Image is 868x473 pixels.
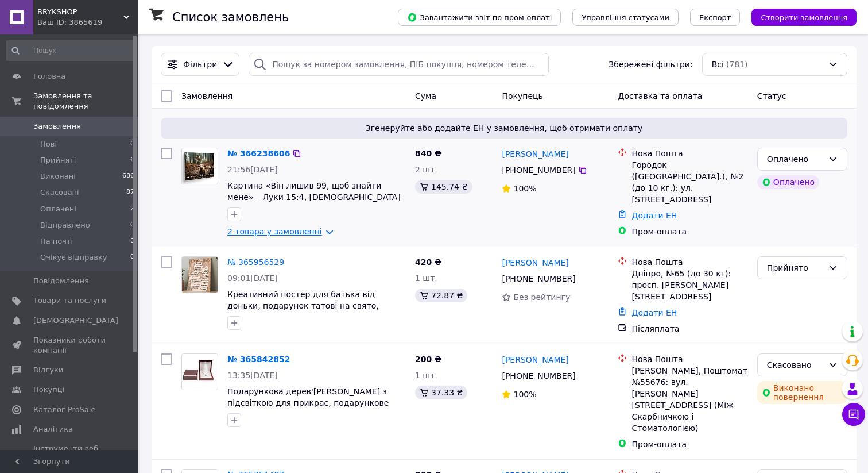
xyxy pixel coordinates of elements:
[415,386,467,399] div: 37.33 ₴
[40,220,90,230] span: Відправлено
[415,257,441,267] span: 420 ₴
[761,13,847,22] span: Створити замовлення
[40,204,76,214] span: Оплачені
[183,59,217,70] span: Фільтри
[33,121,81,132] span: Замовлення
[182,257,218,293] img: Фото товару
[33,71,65,82] span: Головна
[227,371,278,380] span: 13:35[DATE]
[513,293,570,302] span: Без рейтингу
[40,236,73,247] span: На почті
[33,424,73,434] span: Аналітика
[415,371,437,380] span: 1 шт.
[130,155,134,166] span: 6
[415,165,437,174] span: 2 шт.
[227,149,290,158] a: № 366238606
[499,368,578,384] div: [PHONE_NUMBER]
[227,355,290,364] a: № 365842852
[165,122,843,134] span: Згенеруйте або додайте ЕН у замовлення, щоб отримати оплату
[227,165,278,174] span: 21:56[DATE]
[130,220,134,230] span: 0
[751,9,857,26] button: Створити замовлення
[631,211,677,220] a: Додати ЕН
[726,60,748,69] span: (781)
[513,184,536,193] span: 100%
[767,153,824,166] div: Оплачено
[415,180,472,194] div: 145.74 ₴
[631,308,677,317] a: Додати ЕН
[227,290,379,322] span: Креативний постер для батька від доньки, подарунок татові на свято, картина на полотні з побажаннями
[631,148,747,159] div: Нова Пошта
[181,148,218,184] a: Фото товару
[502,91,542,101] span: Покупець
[6,40,135,61] input: Пошук
[513,390,536,399] span: 100%
[130,139,134,149] span: 0
[227,274,278,283] span: 09:01[DATE]
[227,387,389,430] a: Подарункова дерев'[PERSON_NAME] з підсвіткою для прикрас, подарункове пакування ювелірних та біжу...
[40,155,76,166] span: Прийняті
[130,204,134,214] span: 2
[502,354,568,366] a: [PERSON_NAME]
[33,316,118,326] span: [DEMOGRAPHIC_DATA]
[181,256,218,293] a: Фото товару
[582,13,669,22] span: Управління статусами
[415,149,441,158] span: 840 ₴
[37,7,123,17] span: BRYKSHOP
[33,276,89,286] span: Повідомлення
[618,91,702,101] span: Доставка та оплата
[130,252,134,263] span: 0
[631,159,747,205] div: Городок ([GEOGRAPHIC_DATA].), №2 (до 10 кг.): ул. [STREET_ADDRESS]
[690,9,741,26] button: Експорт
[33,384,64,395] span: Покупці
[227,227,322,236] a: 2 товара у замовленні
[249,53,549,76] input: Пошук за номером замовлення, ПІБ покупця, номером телефону, Email, номером накладної
[757,381,847,404] div: Виконано повернення
[631,365,747,434] div: [PERSON_NAME], Поштомат №55676: вул. [PERSON_NAME][STREET_ADDRESS] (Між Скарбничкою і Стоматологією)
[415,274,437,283] span: 1 шт.
[227,257,284,267] a: № 365956529
[126,187,134,198] span: 87
[182,354,218,390] img: Фото товару
[40,171,76,182] span: Виконані
[33,335,106,356] span: Показники роботи компанії
[502,257,568,268] a: [PERSON_NAME]
[631,268,747,302] div: Дніпро, №65 (до 30 кг): просп. [PERSON_NAME][STREET_ADDRESS]
[631,226,747,237] div: Пром-оплата
[33,91,138,111] span: Замовлення та повідомлення
[181,91,232,101] span: Замовлення
[631,256,747,268] div: Нова Пошта
[631,323,747,334] div: Післяплата
[415,91,436,101] span: Cума
[499,271,578,287] div: [PHONE_NUMBER]
[40,187,79,198] span: Скасовані
[415,355,441,364] span: 200 ₴
[712,59,724,70] span: Всі
[33,295,106,306] span: Товари та послуги
[609,59,692,70] span: Збережені фільтри:
[40,139,57,149] span: Нові
[757,91,786,101] span: Статус
[631,439,747,450] div: Пром-оплата
[631,353,747,365] div: Нова Пошта
[502,148,568,160] a: [PERSON_NAME]
[33,365,63,375] span: Відгуки
[740,12,857,21] a: Створити замовлення
[767,359,824,371] div: Скасовано
[415,289,467,302] div: 72.87 ₴
[572,9,679,26] button: Управління статусами
[182,148,218,184] img: Фото товару
[33,405,95,415] span: Каталог ProSale
[122,171,134,182] span: 686
[699,13,731,22] span: Експорт
[757,175,819,189] div: Оплачено
[40,252,107,263] span: Очікує відправку
[398,9,561,26] button: Завантажити звіт по пром-оплаті
[407,12,552,22] span: Завантажити звіт по пром-оплаті
[227,181,401,213] a: Картина «Він лишив 99, щоб знайти мене» – Луки 15:4, [DEMOGRAPHIC_DATA] постер на полотні, декор ...
[767,262,824,274] div: Прийнято
[33,444,106,464] span: Інструменти веб-майстра та SEO
[499,162,578,178] div: [PHONE_NUMBER]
